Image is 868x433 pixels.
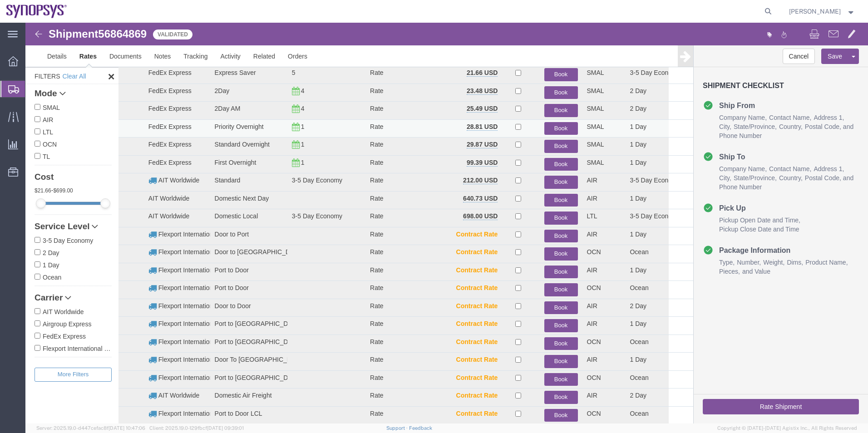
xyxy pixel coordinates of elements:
[340,240,366,258] td: Rate
[600,222,643,241] td: Ocean
[9,239,15,245] input: 1 Day
[557,222,600,241] td: OCN
[9,150,86,159] h4: Cost
[9,79,86,89] label: SMAL
[25,23,868,423] iframe: FS Legacy Container
[185,97,262,115] td: Priority Overnight
[431,369,473,376] b: Contract Rate
[118,276,185,294] td: Flexport International LLC
[431,280,473,287] b: Contract Rate
[118,258,185,276] td: Flexport International LLC
[600,133,643,151] td: 1 Day
[340,258,366,276] td: Rate
[754,152,777,159] span: Country
[744,91,786,98] span: Contact Name
[754,100,777,108] span: Country
[438,190,472,197] b: 698.00 USD
[340,115,366,133] td: Rate
[519,332,552,345] button: Book
[256,23,288,44] a: Orders
[557,366,600,384] td: AIR
[694,152,706,159] span: City
[519,315,552,328] button: Book
[744,143,786,150] span: Contact Name
[262,43,340,61] td: 5
[340,366,366,384] td: Rate
[711,236,735,243] span: Number
[118,115,185,133] td: FedEx Express
[677,77,730,88] h4: Ship From
[557,168,600,187] td: AIR
[600,276,643,294] td: 2 Day
[262,97,340,115] td: 1
[694,143,741,150] span: Company Name
[600,348,643,366] td: Ocean
[557,79,600,97] td: SMAL
[519,99,552,113] button: Book
[9,116,86,126] label: OCN
[441,136,472,143] b: 99.39 USD
[738,236,759,243] span: Weight
[557,115,600,133] td: SMAL
[185,115,262,133] td: Standard Overnight
[441,82,472,89] b: 25.49 USD
[779,100,818,108] span: Postal Code
[185,79,262,97] td: 2Day AM
[708,99,751,108] span: State/Province
[9,212,86,222] label: 3-5 Day Economy
[677,180,720,191] h4: Pick Up
[677,128,720,139] h4: Ship To
[185,187,262,205] td: Domestic Local
[340,348,366,366] td: Rate
[557,151,600,169] td: AIR
[441,100,472,108] b: 28.81 USD
[694,236,709,243] span: Type
[708,151,751,160] span: State/Province
[118,348,185,366] td: Flexport International LLC
[9,66,86,76] a: Mode
[9,225,86,235] label: 2 Day
[78,23,123,44] a: Documents
[262,151,340,169] td: 3-5 Day Economy
[9,199,86,209] a: Service Level
[340,168,366,187] td: Rate
[262,61,340,79] td: 4
[600,312,643,330] td: Ocean
[519,368,552,381] button: Book
[118,330,185,348] td: Flexport International LLC
[9,284,86,294] label: AIT Worldwide
[340,330,366,348] td: Rate
[557,187,600,205] td: LTL
[757,26,790,41] button: Cancel
[222,23,256,44] a: Related
[48,23,78,44] a: Rates
[340,204,366,222] td: Rate
[340,222,366,241] td: Rate
[519,350,552,364] button: Book
[9,118,15,124] input: OCN
[340,97,366,115] td: Rate
[519,171,552,184] button: Book
[185,168,262,187] td: Domestic Next Day
[441,46,472,54] b: 21.66 USD
[185,330,262,348] td: Door To [GEOGRAPHIC_DATA]-Deck
[9,237,86,247] label: 1 Day
[557,258,600,276] td: OCN
[108,425,145,431] span: [DATE] 10:47:06
[557,97,600,115] td: SMAL
[409,425,432,431] a: Feedback
[9,214,15,220] input: 3-5 Day Economy
[557,330,600,348] td: AIR
[149,425,244,431] span: Client: 2025.19.0-129fbcf
[789,6,856,17] button: [PERSON_NAME]
[262,133,340,151] td: 1
[9,104,86,114] label: LTL
[600,168,643,187] td: 1 Day
[694,91,741,98] span: Company Name
[557,204,600,222] td: AIR
[9,251,15,257] input: Ocean
[600,151,643,169] td: 3-5 Day Economy
[36,425,145,431] span: Server: 2025.19.0-d447cefac8f
[557,348,600,366] td: OCN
